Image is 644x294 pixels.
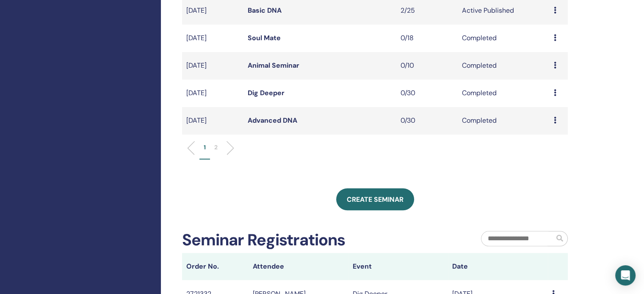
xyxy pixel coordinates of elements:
a: Create seminar [336,188,414,210]
div: Open Intercom Messenger [615,265,636,286]
th: Attendee [249,253,348,280]
td: Completed [458,107,550,135]
span: Create seminar [347,195,404,204]
td: [DATE] [182,80,243,107]
a: Dig Deeper [248,88,285,97]
td: [DATE] [182,107,243,135]
th: Date [448,253,548,280]
a: Soul Mate [248,33,281,42]
h2: Seminar Registrations [182,231,345,250]
td: Completed [458,25,550,52]
a: Advanced DNA [248,116,297,125]
td: [DATE] [182,25,243,52]
td: 0/18 [396,25,458,52]
td: Completed [458,80,550,107]
p: 1 [204,143,206,152]
p: 2 [214,143,218,152]
td: 0/10 [396,52,458,80]
a: Animal Seminar [248,61,299,70]
td: 0/30 [396,107,458,135]
a: Basic DNA [248,6,282,15]
th: Event [348,253,448,280]
td: 0/30 [396,80,458,107]
td: Completed [458,52,550,80]
td: [DATE] [182,52,243,80]
th: Order No. [182,253,249,280]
